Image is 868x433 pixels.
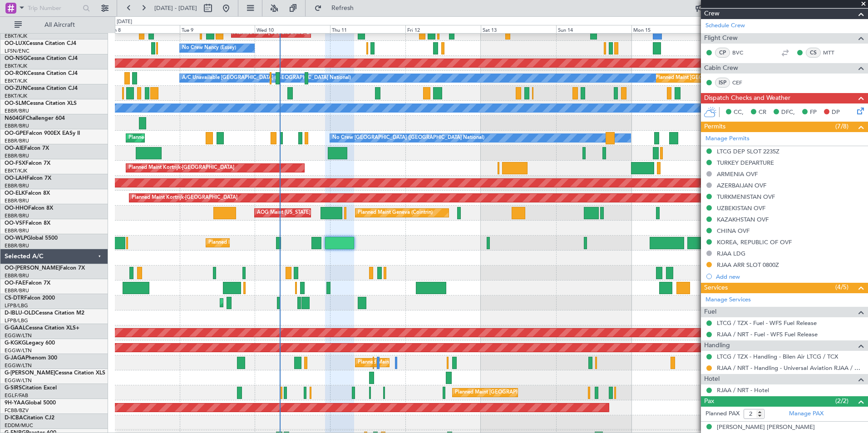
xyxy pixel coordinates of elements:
a: D-ICBACitation CJ2 [5,415,54,421]
a: OO-LUXCessna Citation CJ4 [5,41,76,46]
span: Handling [704,340,730,351]
span: OO-FAE [5,280,25,286]
a: OO-AIEFalcon 7X [5,146,49,151]
a: EBKT/KJK [5,167,27,174]
a: LTCG / TZX - Handling - Bilen Air LTCG / TCX [717,353,838,360]
a: Manage Permits [705,134,750,143]
div: Planned Maint Geneva (Cointrin) [358,206,433,220]
a: G-SIRSCitation Excel [5,385,57,391]
span: Permits [704,122,725,132]
a: N604GFChallenger 604 [5,116,65,121]
div: TURKEY DEPARTURE [717,159,774,167]
a: G-GAALCessna Citation XLS+ [5,325,79,331]
a: CEF [732,79,753,87]
span: Cabin Crew [704,63,738,74]
span: CC, [734,108,744,117]
a: EBKT/KJK [5,63,27,69]
a: OO-ROKCessna Citation CJ4 [5,71,78,76]
div: Planned Maint Mugla ([GEOGRAPHIC_DATA]) [222,296,328,310]
button: All Aircraft [10,18,99,32]
span: D-IBLU-OLD [5,310,35,316]
span: OO-LAH [5,176,26,181]
a: EBKT/KJK [5,93,27,99]
a: Schedule Crew [705,21,745,30]
span: Pax [704,396,714,407]
a: Manage Services [705,295,751,305]
a: BVC [732,49,753,57]
span: OO-VSF [5,221,25,226]
a: EGLF/FAB [5,392,28,399]
span: G-[PERSON_NAME] [5,370,55,376]
a: OO-ZUNCessna Citation CJ4 [5,86,78,91]
a: LFSN/ENC [5,48,30,54]
a: EGGW/LTN [5,377,32,384]
span: OO-ELK [5,191,25,196]
a: CS-DTRFalcon 2000 [5,295,55,301]
div: Planned Maint Liege [208,236,256,250]
div: ISP [715,78,730,88]
a: OO-FSXFalcon 7X [5,161,50,166]
div: KOREA, REPUBLIC OF OVF [717,238,792,246]
div: Thu 11 [330,25,405,33]
a: EGGW/LTN [5,362,32,369]
div: TURKMENISTAN OVF [717,193,775,201]
span: Hotel [704,374,720,384]
a: G-[PERSON_NAME]Cessna Citation XLS [5,370,105,376]
span: Dispatch Checks and Weather [704,93,790,103]
span: G-GAAL [5,325,25,331]
a: MTT [823,49,843,57]
div: UZBEKISTAN OVF [717,204,765,212]
a: RJAA / NRT - Fuel - WFS Fuel Release [717,330,818,338]
a: EBBR/BRU [5,272,29,279]
span: OO-SLM [5,101,26,106]
span: OO-ROK [5,71,27,76]
a: OO-HHOFalcon 8X [5,206,53,211]
a: RJAA / NRT - Handling - Universal Aviation RJAA / NRT [717,364,863,372]
a: EBBR/BRU [5,153,29,159]
a: OO-NSGCessna Citation CJ4 [5,56,78,61]
span: N604GF [5,116,26,121]
span: CR [759,108,766,117]
div: [DATE] [117,18,132,26]
a: EBKT/KJK [5,33,27,39]
a: LFPB/LBG [5,302,28,309]
span: DP [832,108,840,117]
span: OO-NSG [5,56,27,61]
div: Mon 15 [631,25,707,33]
div: Planned Maint [GEOGRAPHIC_DATA] ([GEOGRAPHIC_DATA] National) [128,131,293,145]
a: EBBR/BRU [5,197,29,204]
span: FP [810,108,817,117]
button: Refresh [310,1,365,15]
div: AOG Maint [US_STATE] ([GEOGRAPHIC_DATA]) [257,206,367,220]
div: Mon 8 [104,25,180,33]
span: OO-GPE [5,131,26,136]
div: A/C Unavailable [GEOGRAPHIC_DATA] ([GEOGRAPHIC_DATA] National) [182,71,351,85]
a: EGGW/LTN [5,347,32,354]
div: Wed 10 [255,25,330,33]
span: 9H-YAA [5,400,25,406]
a: D-IBLU-OLDCessna Citation M2 [5,310,84,316]
span: OO-FSX [5,161,25,166]
div: ARMENIA OVF [717,170,758,178]
a: EBBR/BRU [5,227,29,234]
span: [DATE] - [DATE] [154,4,197,12]
a: G-KGKGLegacy 600 [5,340,55,346]
a: EBBR/BRU [5,108,29,114]
span: G-SIRS [5,385,22,391]
a: RJAA / NRT - Hotel [717,386,769,394]
span: All Aircraft [24,22,96,28]
div: Add new [716,273,863,280]
span: OO-ZUN [5,86,27,91]
a: EDDM/MUC [5,422,33,429]
div: AZERBAIJAN OVF [717,182,766,189]
a: LFPB/LBG [5,317,28,324]
span: G-KGKG [5,340,26,346]
div: Sat 13 [481,25,556,33]
span: Flight Crew [704,33,738,44]
span: Fuel [704,307,716,317]
div: Sun 14 [556,25,631,33]
span: (2/2) [835,396,848,406]
a: EBKT/KJK [5,78,27,84]
a: OO-WLPGlobal 5500 [5,236,58,241]
a: LTCG / TZX - Fuel - WFS Fuel Release [717,319,817,327]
